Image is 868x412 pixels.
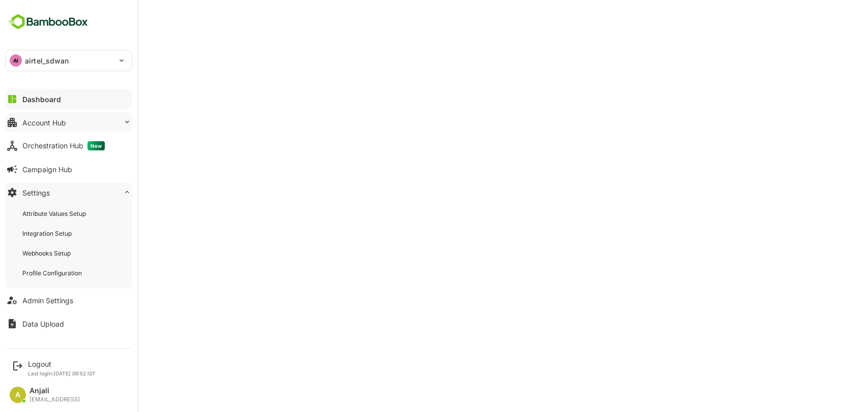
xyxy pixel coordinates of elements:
button: Data Upload [5,313,132,334]
div: Admin Settings [22,296,73,305]
div: Orchestration Hub [22,141,105,150]
div: Account Hub [22,118,66,127]
div: Anjali [29,387,80,395]
div: A [10,387,26,403]
div: Webhooks Setup [22,249,73,258]
div: Integration Setup [22,229,74,238]
button: Account Hub [5,112,132,133]
span: New [87,141,105,150]
div: Dashboard [22,95,61,104]
div: Attribute Values Setup [22,209,88,218]
img: BambooboxFullLogoMark.5f36c76dfaba33ec1ec1367b70bb1252.svg [5,12,91,31]
div: AI [10,54,22,67]
div: Profile Configuration [22,269,84,277]
button: Admin Settings [5,290,132,310]
p: Last login: [DATE] 09:52 IST [28,370,96,376]
div: Data Upload [22,320,64,328]
p: airtel_sdwan [25,55,69,66]
button: Orchestration HubNew [5,136,132,156]
div: AIairtel_sdwan [6,50,132,71]
button: Settings [5,182,132,203]
div: Campaign Hub [22,165,72,174]
div: Logout [28,360,96,368]
div: Settings [22,188,50,197]
button: Campaign Hub [5,159,132,179]
div: [EMAIL_ADDRESS] [29,396,80,403]
button: Dashboard [5,89,132,109]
